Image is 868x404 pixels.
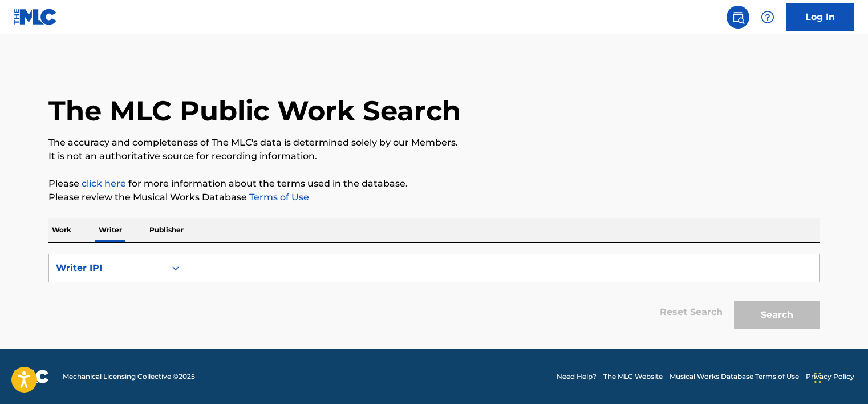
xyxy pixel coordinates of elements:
form: Search Form [48,254,820,335]
img: logo [14,370,49,383]
a: Musical Works Database Terms of Use [670,371,799,382]
a: Log In [786,3,854,31]
p: The accuracy and completeness of The MLC's data is determined solely by our Members. [48,136,820,150]
p: Work [48,218,75,242]
p: Please review the Musical Works Database [48,191,820,204]
h1: The MLC Public Work Search [48,94,461,128]
iframe: Chat Widget [811,349,868,404]
p: Writer [95,218,125,242]
img: MLC Logo [14,9,58,25]
p: It is not an authoritative source for recording information. [48,150,820,163]
img: help [761,10,774,24]
div: Drag [814,361,821,395]
img: search [731,10,745,24]
a: Terms of Use [247,192,309,203]
a: Privacy Policy [806,371,854,382]
div: Writer IPI [56,261,159,275]
a: click here [82,178,126,189]
span: Mechanical Licensing Collective © 2025 [63,371,195,382]
a: Need Help? [557,371,597,382]
div: Help [756,6,779,29]
p: Please for more information about the terms used in the database. [48,177,820,191]
a: Public Search [727,6,749,29]
a: The MLC Website [603,371,663,382]
p: Publisher [146,218,187,242]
